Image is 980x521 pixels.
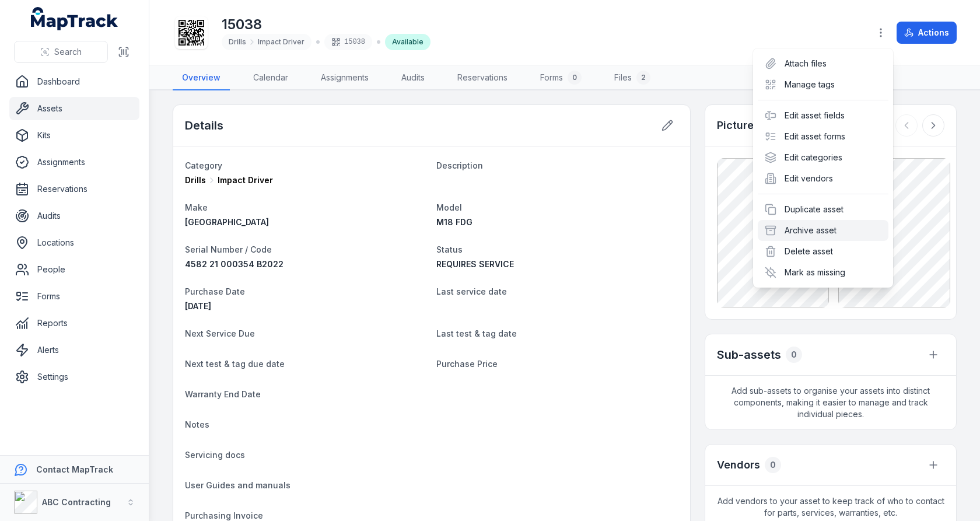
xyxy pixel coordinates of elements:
div: Edit categories [758,147,888,168]
div: Attach files [758,53,888,74]
div: Edit asset forms [758,126,888,147]
div: Manage tags [758,74,888,95]
div: Edit asset fields [758,105,888,126]
div: Mark as missing [758,262,888,283]
div: Duplicate asset [758,199,888,220]
div: Delete asset [758,241,888,262]
div: Archive asset [758,220,888,241]
div: Edit vendors [758,168,888,189]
